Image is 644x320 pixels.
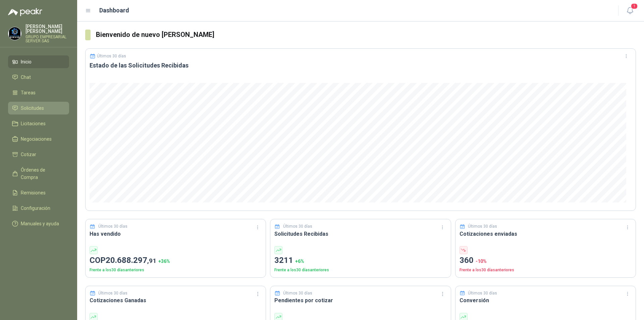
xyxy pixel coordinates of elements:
a: Cotizar [8,148,69,161]
p: Últimos 30 días [468,223,497,230]
a: Solicitudes [8,102,69,115]
span: Remisiones [21,189,46,196]
h3: Conversión [460,296,632,305]
p: Últimos 30 días [468,290,497,296]
span: Licitaciones [21,120,46,127]
span: 20.688.297 [106,256,156,265]
h3: Pendientes por cotizar [274,296,446,305]
p: Últimos 30 días [283,290,312,296]
button: 1 [624,5,636,17]
span: Negociaciones [21,135,52,143]
p: Frente a los 30 días anteriores [274,267,446,273]
p: [PERSON_NAME] [PERSON_NAME] [25,24,69,34]
span: Inicio [21,58,32,65]
h3: Solicitudes Recibidas [274,230,446,238]
img: Logo peakr [8,8,42,16]
a: Negociaciones [8,133,69,145]
a: Manuales y ayuda [8,217,69,230]
p: Frente a los 30 días anteriores [90,267,262,273]
span: ,91 [147,257,156,265]
a: Órdenes de Compra [8,164,69,184]
h3: Bienvenido de nuevo [PERSON_NAME] [96,30,636,40]
span: Órdenes de Compra [21,166,63,181]
span: Tareas [21,89,36,96]
span: Chat [21,74,31,81]
span: 1 [631,3,638,9]
span: Solicitudes [21,104,44,112]
p: Últimos 30 días [97,54,126,58]
p: Últimos 30 días [98,290,127,296]
span: Configuración [21,204,50,212]
h3: Estado de las Solicitudes Recibidas [90,61,632,70]
h3: Has vendido [90,230,262,238]
span: + 36 % [158,259,170,264]
p: 3211 [274,254,446,267]
a: Configuración [8,202,69,215]
img: Company Logo [8,27,21,40]
a: Licitaciones [8,117,69,130]
h1: Dashboard [99,6,129,15]
p: GRUPO EMPRESARIAL SERVER SAS [25,35,69,43]
h3: Cotizaciones enviadas [460,230,632,238]
h3: Cotizaciones Ganadas [90,296,262,305]
p: COP [90,254,262,267]
span: -10 % [476,259,487,264]
p: 360 [460,254,632,267]
a: Inicio [8,55,69,68]
span: + 6 % [295,259,304,264]
p: Últimos 30 días [283,223,312,230]
a: Remisiones [8,186,69,199]
a: Tareas [8,86,69,99]
p: Frente a los 30 días anteriores [460,267,632,273]
p: Últimos 30 días [98,223,127,230]
span: Cotizar [21,151,36,158]
span: Manuales y ayuda [21,220,59,227]
a: Chat [8,71,69,84]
